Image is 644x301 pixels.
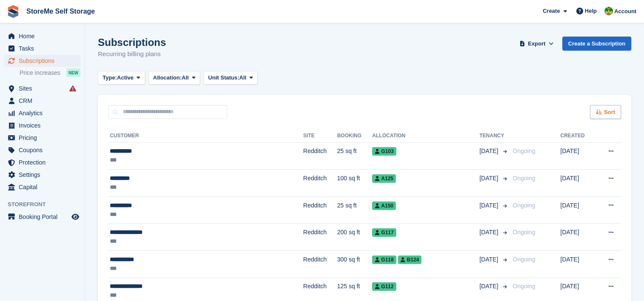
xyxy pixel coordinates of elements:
[4,107,80,119] a: menu
[372,228,396,237] span: G117
[153,74,182,82] span: Allocation:
[528,40,545,48] span: Export
[372,174,396,183] span: A125
[337,129,372,143] th: Booking
[8,200,85,209] span: Storefront
[19,132,70,144] span: Pricing
[4,156,80,168] a: menu
[512,229,535,236] span: Ongoing
[512,148,535,154] span: Ongoing
[398,256,422,264] span: B124
[303,224,337,251] td: Redditch
[560,224,595,251] td: [DATE]
[98,71,145,85] button: Type: Active
[303,129,337,143] th: Site
[4,211,80,223] a: menu
[585,7,597,15] span: Help
[337,142,372,170] td: 25 sq ft
[303,170,337,197] td: Redditch
[4,144,80,156] a: menu
[20,69,60,77] span: Price increases
[479,228,500,237] span: [DATE]
[20,68,80,77] a: Price increases NEW
[23,4,98,18] a: StoreMe Self Storage
[19,43,70,54] span: Tasks
[4,95,80,107] a: menu
[117,74,134,82] span: Active
[66,68,80,77] div: NEW
[19,211,70,223] span: Booking Portal
[479,147,500,156] span: [DATE]
[337,224,372,251] td: 200 sq ft
[4,55,80,67] a: menu
[604,108,615,116] span: Sort
[372,256,396,264] span: G118
[19,107,70,119] span: Analytics
[4,119,80,131] a: menu
[19,156,70,168] span: Protection
[4,181,80,193] a: menu
[98,49,166,59] p: Recurring billing plans
[103,74,117,82] span: Type:
[560,129,595,143] th: Created
[149,71,200,85] button: Allocation: All
[19,82,70,94] span: Sites
[19,144,70,156] span: Coupons
[560,142,595,170] td: [DATE]
[518,37,555,51] button: Export
[4,30,80,42] a: menu
[19,55,70,67] span: Subscriptions
[98,37,166,48] h1: Subscriptions
[19,95,70,107] span: CRM
[560,170,595,197] td: [DATE]
[4,43,80,54] a: menu
[239,74,246,82] span: All
[479,174,500,183] span: [DATE]
[479,255,500,264] span: [DATE]
[4,82,80,94] a: menu
[19,30,70,42] span: Home
[4,132,80,144] a: menu
[372,129,479,143] th: Allocation
[372,147,396,156] span: G103
[337,251,372,278] td: 300 sq ft
[512,283,535,290] span: Ongoing
[372,202,396,210] span: A150
[303,196,337,224] td: Redditch
[479,129,509,143] th: Tenancy
[19,119,70,131] span: Invoices
[479,201,500,210] span: [DATE]
[512,202,535,209] span: Ongoing
[512,175,535,182] span: Ongoing
[19,181,70,193] span: Capital
[337,196,372,224] td: 25 sq ft
[303,251,337,278] td: Redditch
[69,85,76,92] i: Smart entry sync failures have occurred
[479,282,500,291] span: [DATE]
[337,170,372,197] td: 100 sq ft
[562,37,631,51] a: Create a Subscription
[4,169,80,181] a: menu
[108,129,303,143] th: Customer
[560,196,595,224] td: [DATE]
[604,7,613,15] img: StorMe
[208,74,239,82] span: Unit Status:
[70,212,80,222] a: Preview store
[372,282,396,291] span: G112
[560,251,595,278] td: [DATE]
[303,142,337,170] td: Redditch
[512,256,535,263] span: Ongoing
[7,5,20,18] img: stora-icon-8386f47178a22dfd0bd8f6a31ec36ba5ce8667c1dd55bd0f319d3a0aa187defe.svg
[614,7,636,16] span: Account
[19,169,70,181] span: Settings
[203,71,258,85] button: Unit Status: All
[182,74,189,82] span: All
[543,7,560,15] span: Create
